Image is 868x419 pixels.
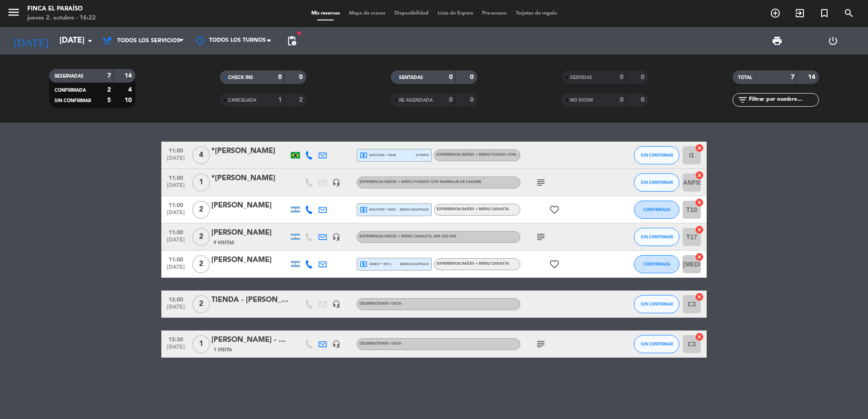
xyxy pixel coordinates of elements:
[192,228,210,246] span: 2
[695,171,704,180] i: cancel
[107,73,111,79] strong: 7
[634,201,679,219] button: CONFIRMADA
[641,97,646,103] strong: 0
[228,75,253,80] span: CHECK INS
[359,151,396,159] span: master * 4946
[695,332,704,341] i: cancel
[214,346,232,354] span: 1 Visita
[695,225,704,234] i: cancel
[620,74,624,80] strong: 0
[296,30,302,36] span: fiber_manual_record
[55,74,84,79] span: RESERVADAS
[27,5,96,14] div: Finca El Paraíso
[432,235,456,238] span: , ARS 222.000
[211,294,289,306] div: TIENDA - [PERSON_NAME]
[359,302,401,306] span: CELEBRACIONES: CASA
[808,74,817,80] strong: 14
[400,207,429,212] span: mercadopago
[641,74,646,80] strong: 0
[192,295,210,313] span: 2
[165,254,187,264] span: 11:00
[794,8,805,19] i: exit_to_app
[211,227,289,239] div: [PERSON_NAME]
[332,340,340,348] i: headset_mic
[641,341,673,346] span: SIN CONFIRMAR
[211,173,289,184] div: *[PERSON_NAME]
[470,97,475,103] strong: 0
[307,11,344,16] span: Mis reservas
[805,27,861,54] div: LOG OUT
[165,237,187,247] span: [DATE]
[107,97,111,104] strong: 5
[278,97,282,103] strong: 1
[437,207,509,211] span: EXPERIENCIA RAÍCES + MENU CANASTA
[192,335,210,353] span: 1
[332,178,340,187] i: headset_mic
[192,173,210,192] span: 1
[359,342,401,345] span: CELEBRACIONES: CASA
[641,180,673,185] span: SIN CONFIRMAR
[470,74,475,80] strong: 0
[211,334,289,346] div: [PERSON_NAME] - DIARIO NACION
[634,173,679,192] button: SIN CONFIRMAR
[433,11,478,16] span: Lista de Espera
[828,35,838,46] i: power_settings_new
[165,199,187,210] span: 11:00
[359,206,368,214] i: local_atm
[511,11,562,16] span: Tarjetas de regalo
[449,74,453,80] strong: 0
[55,99,91,103] span: SIN CONFIRMAR
[737,94,748,105] i: filter_list
[437,153,595,157] span: EXPERIENCIA RAÍCES + MENÚ FUEGOS con Maridaje de Sangre | 11hs
[107,87,111,93] strong: 2
[165,210,187,220] span: [DATE]
[125,97,134,104] strong: 10
[85,35,95,46] i: arrow_drop_down
[165,304,187,315] span: [DATE]
[695,198,704,207] i: cancel
[772,35,783,46] span: print
[400,261,429,267] span: mercadopago
[278,74,282,80] strong: 0
[7,31,55,51] i: [DATE]
[549,259,560,270] i: favorite_border
[437,262,509,266] span: EXPERIENCIA RAÍCES + MENU CANASTA
[819,8,830,19] i: turned_in_not
[695,143,704,153] i: cancel
[570,98,593,103] span: NO SHOW
[770,8,781,19] i: add_circle_outline
[359,260,391,268] span: amex * 9971
[7,5,20,22] button: menu
[634,146,679,164] button: SIN CONFIRMAR
[165,264,187,275] span: [DATE]
[359,206,396,214] span: master * 0091
[228,98,256,103] span: CANCELADA
[695,292,704,301] i: cancel
[165,294,187,304] span: 12:00
[128,87,134,93] strong: 4
[359,180,481,184] span: EXPERIENCIA RAÍCES + MENÚ FUEGOS con maridaje de sangre
[125,73,134,79] strong: 14
[634,228,679,246] button: SIN CONFIRMAR
[359,260,368,268] i: local_atm
[634,335,679,353] button: SIN CONFIRMAR
[165,227,187,237] span: 11:00
[165,155,187,166] span: [DATE]
[211,254,289,266] div: [PERSON_NAME]
[634,295,679,313] button: SIN CONFIRMAR
[738,75,752,80] span: TOTAL
[399,75,423,80] span: SENTADAS
[359,151,368,159] i: local_atm
[286,35,297,46] span: pending_actions
[641,153,673,158] span: SIN CONFIRMAR
[535,339,546,350] i: subject
[390,11,433,16] span: Disponibilidad
[211,145,289,157] div: *[PERSON_NAME]
[416,152,429,158] span: stripe
[644,207,670,212] span: CONFIRMADA
[192,201,210,219] span: 2
[620,97,624,103] strong: 0
[359,235,456,238] span: EXPERIENCIA RAÍCES + MENU CANASTA
[449,97,453,103] strong: 0
[165,182,187,193] span: [DATE]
